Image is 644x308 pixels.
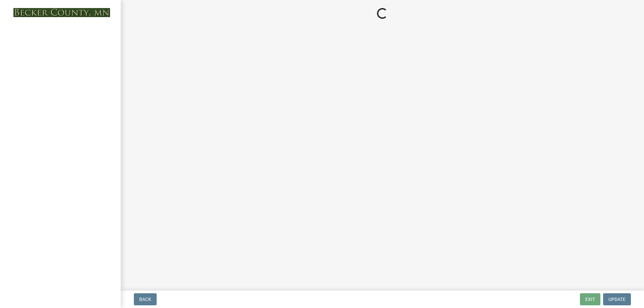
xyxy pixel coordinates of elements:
button: Update [603,293,631,305]
span: Update [608,297,626,302]
span: Back [139,297,151,302]
button: Exit [580,293,600,305]
button: Back [134,293,157,305]
img: Becker County, Minnesota [13,8,110,17]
